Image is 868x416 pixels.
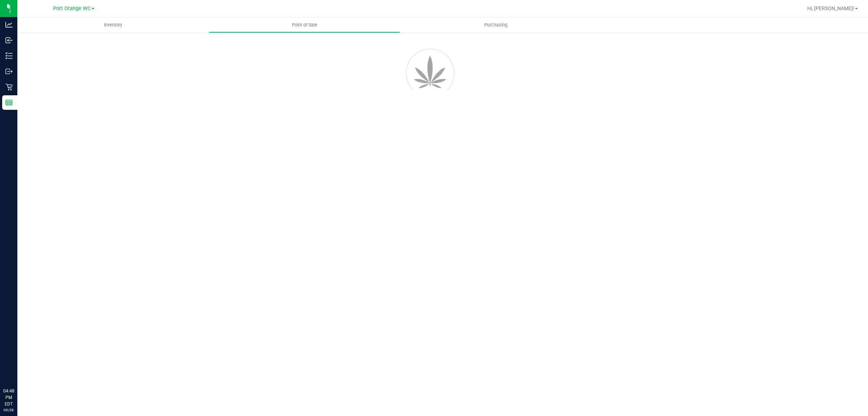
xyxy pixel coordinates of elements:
[17,17,209,33] a: Inventory
[53,5,91,12] span: Port Orange WC
[5,99,13,106] inline-svg: Reports
[5,68,13,75] inline-svg: Outbound
[5,52,13,59] inline-svg: Inventory
[3,388,14,407] p: 04:48 PM EDT
[400,17,591,33] a: Purchasing
[807,5,854,11] span: Hi, [PERSON_NAME]!
[282,22,327,28] span: Point of Sale
[5,37,13,44] inline-svg: Inbound
[475,22,517,28] span: Purchasing
[5,21,13,28] inline-svg: Analytics
[5,83,13,91] inline-svg: Retail
[209,17,400,33] a: Point of Sale
[94,22,132,28] span: Inventory
[3,407,14,413] p: 09/28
